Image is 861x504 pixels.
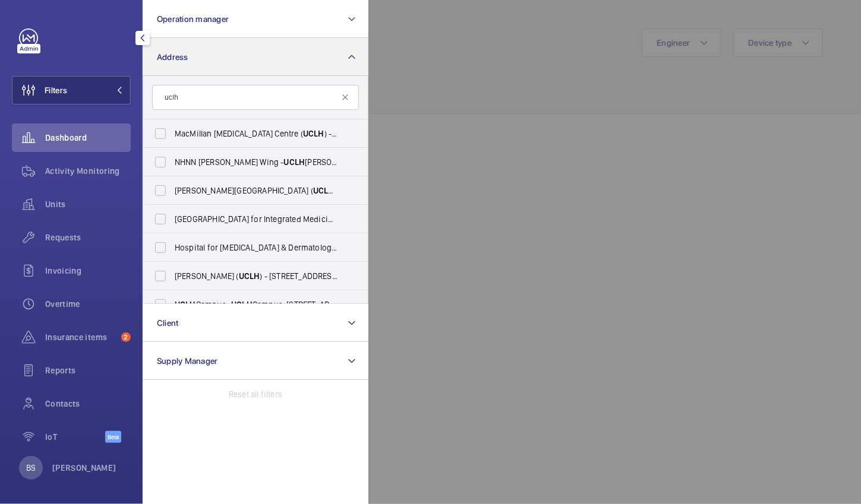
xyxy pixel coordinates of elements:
[45,331,116,343] span: Insurance items
[45,364,131,376] span: Reports
[45,298,131,310] span: Overtime
[45,198,131,210] span: Units
[12,76,131,104] button: Filters
[45,165,131,177] span: Activity Monitoring
[121,332,131,342] span: 2
[45,84,67,96] span: Filters
[45,132,131,144] span: Dashboard
[52,462,116,474] p: [PERSON_NAME]
[105,431,121,443] span: Beta
[26,462,36,474] p: BS
[45,232,131,243] span: Requests
[45,265,131,277] span: Invoicing
[45,398,131,410] span: Contacts
[45,431,105,443] span: IoT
